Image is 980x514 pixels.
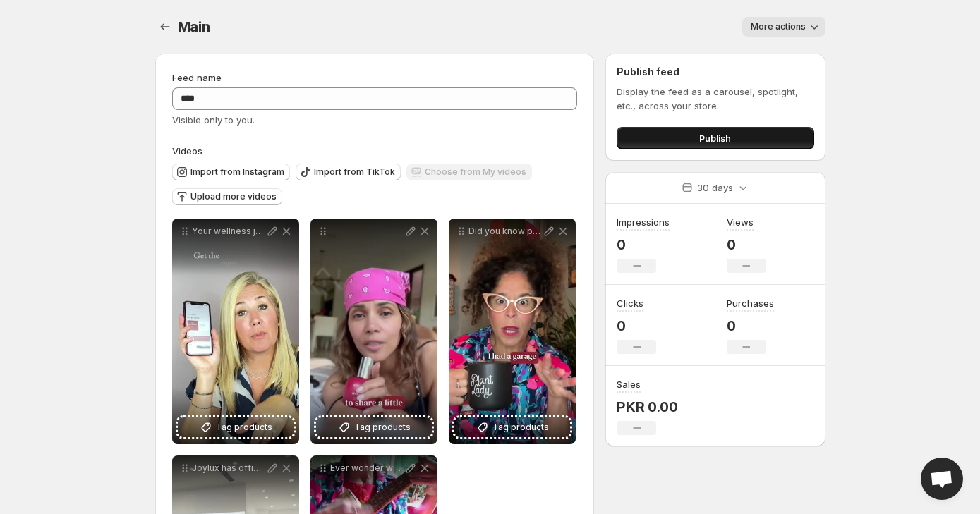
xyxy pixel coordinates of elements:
[310,219,437,444] div: Tag products
[617,236,670,253] p: 0
[727,317,774,334] p: 0
[921,458,963,500] a: Open chat
[178,18,210,35] span: Main
[617,127,813,149] button: Publish
[172,164,290,180] button: Import from Instagram
[314,166,395,178] span: Import from TikTok
[216,420,272,434] span: Tag products
[192,226,265,237] p: Your wellness journey deserves more than guesswork The Joylux App gives you real tools to take co...
[449,219,576,444] div: Did you know perimenopause can sometimes start even before 30 There are many cases where women ar...
[354,420,411,434] span: Tag products
[454,417,570,437] button: Tag products
[172,114,255,126] span: Visible only to you.
[155,17,175,37] button: Settings
[617,317,656,334] p: 0
[172,219,299,444] div: Your wellness journey deserves more than guesswork The Joylux App gives you real tools to take co...
[751,21,806,32] span: More actions
[617,296,643,310] h3: Clicks
[617,85,813,113] p: Display the feed as a carousel, spotlight, etc., across your store.
[617,398,677,415] p: PKR 0.00
[727,236,766,253] p: 0
[172,188,282,205] button: Upload more videos
[727,215,754,229] h3: Views
[742,17,825,37] button: More actions
[190,166,284,178] span: Import from Instagram
[727,296,774,310] h3: Purchases
[172,145,202,157] span: Videos
[330,463,404,474] p: Ever wonder why some lubricants leave you feeling irritated dry or just off The answer might be o...
[178,417,294,437] button: Tag products
[190,191,277,202] span: Upload more videos
[316,417,432,437] button: Tag products
[492,420,549,434] span: Tag products
[699,131,731,145] span: Publish
[697,180,733,195] p: 30 days
[617,215,670,229] h3: Impressions
[468,226,542,237] p: Did you know perimenopause can sometimes start even before 30 There are many cases where women ar...
[172,72,222,83] span: Feed name
[617,65,813,79] h2: Publish feed
[296,164,401,180] button: Import from TikTok
[192,463,265,474] p: Joylux has officially landed at Ulta Beautyand Halles spinning with excitement Think care for dow...
[617,377,641,391] h3: Sales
